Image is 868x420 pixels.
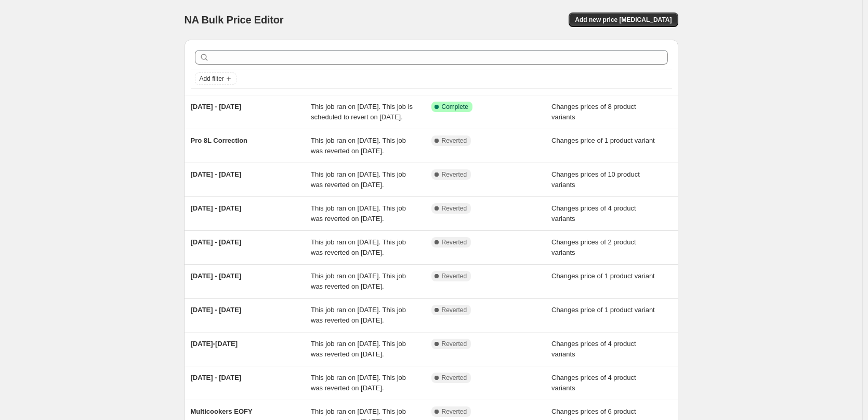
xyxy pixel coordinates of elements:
[191,272,242,280] span: [DATE] - [DATE]
[191,407,253,415] span: Multicookers EOFY
[442,238,467,246] span: Reverted
[191,340,238,348] span: [DATE]-[DATE]
[442,272,467,280] span: Reverted
[191,170,242,178] span: [DATE] - [DATE]
[551,306,655,314] span: Changes price of 1 product variant
[442,170,467,179] span: Reverted
[551,170,640,189] span: Changes prices of 10 product variants
[311,170,406,189] span: This job ran on [DATE]. This job was reverted on [DATE].
[191,137,248,144] span: Pro 8L Correction
[442,374,467,382] span: Reverted
[442,137,467,145] span: Reverted
[551,103,636,121] span: Changes prices of 8 product variants
[311,103,413,121] span: This job ran on [DATE]. This job is scheduled to revert on [DATE].
[191,374,242,381] span: [DATE] - [DATE]
[191,238,242,246] span: [DATE] - [DATE]
[191,204,242,212] span: [DATE] - [DATE]
[311,137,406,155] span: This job ran on [DATE]. This job was reverted on [DATE].
[311,306,406,324] span: This job ran on [DATE]. This job was reverted on [DATE].
[442,407,467,416] span: Reverted
[551,272,655,280] span: Changes price of 1 product variant
[442,306,467,314] span: Reverted
[191,103,242,110] span: [DATE] - [DATE]
[185,14,284,26] span: NA Bulk Price Editor
[311,340,406,358] span: This job ran on [DATE]. This job was reverted on [DATE].
[311,272,406,290] span: This job ran on [DATE]. This job was reverted on [DATE].
[195,72,236,85] button: Add filter
[551,374,636,392] span: Changes prices of 4 product variants
[551,204,636,223] span: Changes prices of 4 product variants
[551,238,636,256] span: Changes prices of 2 product variants
[311,374,406,392] span: This job ran on [DATE]. This job was reverted on [DATE].
[442,204,467,213] span: Reverted
[200,75,224,83] span: Add filter
[551,340,636,358] span: Changes prices of 4 product variants
[551,137,655,144] span: Changes price of 1 product variant
[311,238,406,256] span: This job ran on [DATE]. This job was reverted on [DATE].
[191,306,242,314] span: [DATE] - [DATE]
[311,204,406,223] span: This job ran on [DATE]. This job was reverted on [DATE].
[442,103,468,111] span: Complete
[575,16,672,24] span: Add new price [MEDICAL_DATA]
[442,340,467,348] span: Reverted
[569,13,678,27] button: Add new price [MEDICAL_DATA]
